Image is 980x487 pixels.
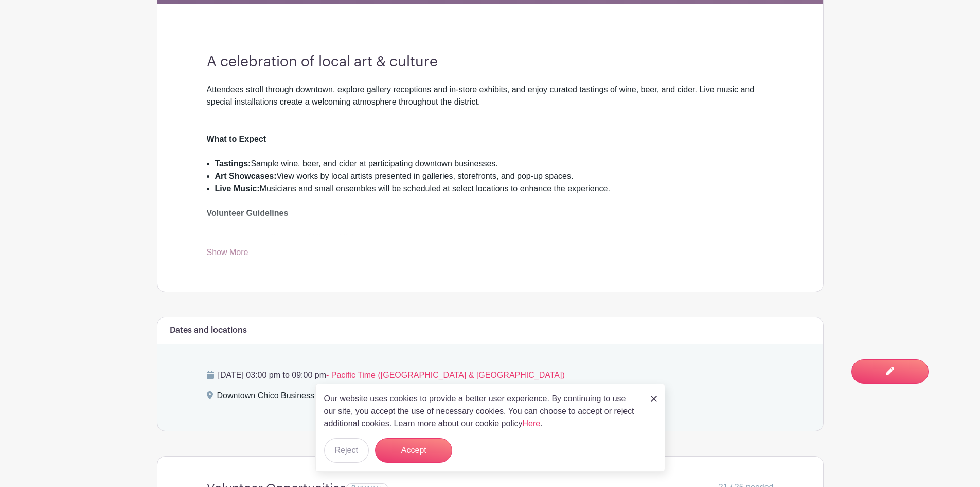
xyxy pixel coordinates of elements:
button: Reject [324,438,369,463]
li: View works by local artists presented in galleries, storefronts, and pop-up spaces. [215,170,774,182]
img: close_button-5f87c8562297e5c2d7936805f587ecaba9071eb48480494691a3f1689db116b3.svg [651,396,657,402]
a: Here [523,419,541,428]
p: [DATE] 03:00 pm to 09:00 pm [207,369,774,381]
strong: What to Expect [207,135,266,143]
span: - Pacific Time ([GEOGRAPHIC_DATA] & [GEOGRAPHIC_DATA]) [326,371,565,379]
strong: Live Music: [215,184,260,193]
li: Musicians and small ensembles will be scheduled at select locations to enhance the experience. [215,182,774,195]
strong: Art Showcases: [215,172,277,180]
a: Show More [207,248,248,261]
li: Must be age [DEMOGRAPHIC_DATA]+ for this event [215,232,774,244]
strong: Volunteer Guidelines [207,209,289,217]
h3: A celebration of local art & culture [207,54,774,71]
h6: Dates and locations [170,326,247,335]
strong: Tastings: [215,159,251,168]
div: Downtown Chico Business Association, [217,390,361,406]
p: Our website uses cookies to provide a better user experience. By continuing to use our site, you ... [324,393,640,430]
div: Attendees stroll through downtown, explore gallery receptions and in-store exhibits, and enjoy cu... [207,83,774,121]
button: Accept [375,438,452,463]
li: Sample wine, beer, and cider at participating downtown businesses. [215,158,774,170]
